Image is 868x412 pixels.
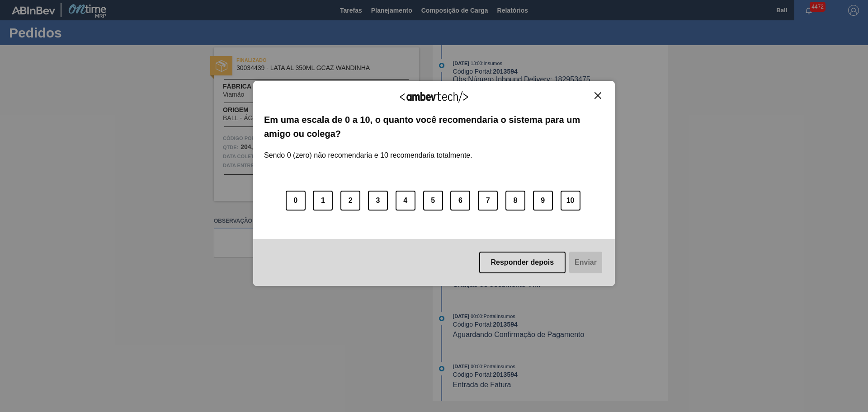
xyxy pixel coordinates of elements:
[396,191,415,211] button: 4
[505,191,525,211] button: 8
[400,91,468,103] img: Logo Ambevtech
[264,113,604,140] label: Em uma escala de 0 a 10, o quanto você recomendaria o sistema para um amigo ou colega?
[423,191,443,211] button: 5
[340,191,360,211] button: 2
[533,191,553,211] button: 9
[592,92,604,99] button: Close
[368,191,388,211] button: 3
[286,191,306,211] button: 0
[313,191,333,211] button: 1
[450,191,470,211] button: 6
[594,92,601,99] img: Close
[264,140,472,159] label: Sendo 0 (zero) não recomendaria e 10 recomendaria totalmente.
[479,252,566,273] button: Responder depois
[478,191,498,211] button: 7
[561,191,580,211] button: 10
